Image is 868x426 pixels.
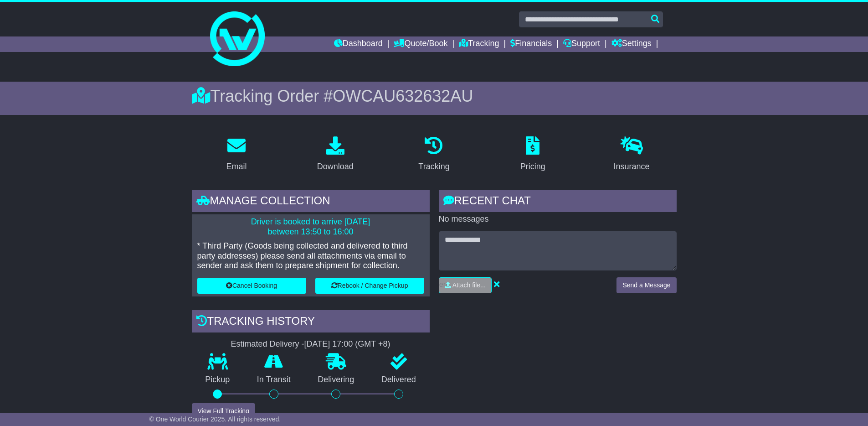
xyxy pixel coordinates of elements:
a: Settings [611,36,652,52]
a: Pricing [514,133,551,176]
a: Email [220,133,252,176]
button: View Full Tracking [192,403,255,419]
div: Tracking Order # [192,86,677,106]
button: Cancel Booking [197,278,306,294]
a: Financials [510,36,552,52]
a: Dashboard [334,36,383,52]
a: Support [563,36,600,52]
a: Insurance [608,133,656,176]
div: RECENT CHAT [439,190,677,214]
button: Send a Message [616,277,676,293]
div: Estimated Delivery - [192,339,430,349]
div: Download [317,161,354,173]
p: Driver is booked to arrive [DATE] between 13:50 to 16:00 [197,217,424,237]
div: Insurance [614,161,650,173]
a: Tracking [412,133,455,176]
a: Tracking [459,36,499,52]
a: Quote/Book [394,36,447,52]
div: Email [226,161,247,173]
div: Manage collection [192,190,430,214]
span: © One World Courier 2025. All rights reserved. [149,416,281,423]
p: Delivering [304,375,368,385]
p: In Transit [243,375,304,385]
p: * Third Party (Goods being collected and delivered to third party addresses) please send all atta... [197,241,424,271]
div: Tracking history [192,310,430,335]
p: Pickup [192,375,244,385]
div: Pricing [520,161,545,173]
div: [DATE] 17:00 (GMT +8) [304,339,390,349]
p: Delivered [368,375,430,385]
p: No messages [439,214,677,224]
button: Rebook / Change Pickup [315,278,424,294]
a: Download [311,133,360,176]
span: OWCAU632632AU [333,87,473,105]
div: Tracking [418,161,449,173]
